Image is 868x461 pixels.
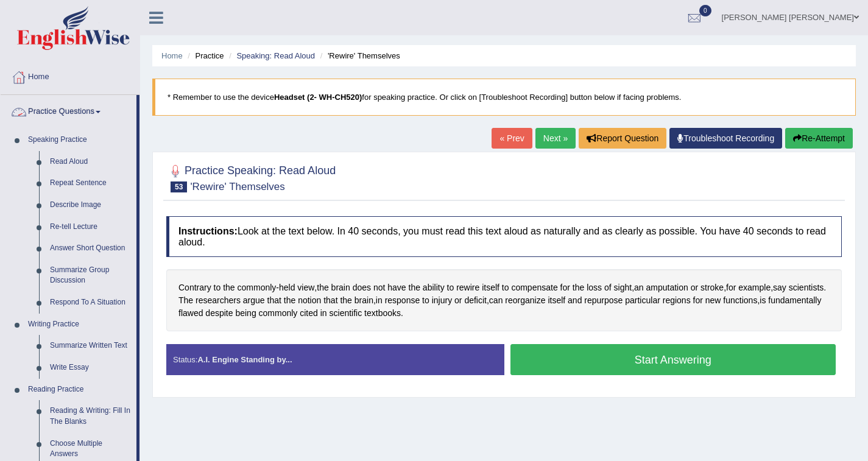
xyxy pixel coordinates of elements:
[568,294,582,307] span: Click to see word definition
[573,281,584,294] span: Click to see word definition
[297,281,314,294] span: Click to see word definition
[340,294,351,307] span: Click to see word definition
[178,294,193,307] span: Click to see word definition
[505,294,545,307] span: Click to see word definition
[279,281,295,294] span: Click to see word definition
[604,281,612,294] span: Click to see word definition
[44,335,136,357] a: Summarize Written Text
[789,281,824,294] span: Click to see word definition
[355,294,373,307] span: Click to see word definition
[274,93,362,102] b: Headset (2- WH-CH520)
[423,281,445,294] span: Click to see word definition
[511,281,557,294] span: Click to see word definition
[447,281,454,294] span: Click to see word definition
[432,294,452,307] span: Click to see word definition
[625,294,660,307] span: Click to see word definition
[385,294,420,307] span: Click to see word definition
[267,294,281,307] span: Click to see word definition
[634,281,644,294] span: Click to see word definition
[1,60,139,91] a: Home
[152,79,856,116] blockquote: * Remember to use the device for speaking practice. Or click on [Troubleshoot Recording] button b...
[387,281,406,294] span: Click to see word definition
[178,226,238,236] b: Instructions:
[235,307,256,320] span: Click to see word definition
[646,281,688,294] span: Click to see word definition
[409,281,420,294] span: Click to see word definition
[44,259,136,292] a: Summarize Group Discussion
[197,355,292,364] strong: A.I. Engine Standing by...
[785,128,853,149] button: Re-Attempt
[44,400,136,432] a: Reading & Writing: Fill In The Blanks
[166,216,842,257] h4: Look at the text below. In 40 seconds, you must read this text aloud as naturally and as clearly ...
[171,181,187,192] span: 53
[579,128,666,149] button: Report Question
[166,344,504,375] div: Status:
[44,238,136,259] a: Answer Short Question
[691,281,698,294] span: Click to see word definition
[166,162,336,192] h2: Practice Speaking: Read Aloud
[738,281,771,294] span: Click to see word definition
[166,269,842,331] div: - , , , , . , , , .
[454,294,462,307] span: Click to see word definition
[726,281,736,294] span: Click to see word definition
[422,294,429,307] span: Click to see word definition
[699,5,711,16] span: 0
[331,281,350,294] span: Click to see word definition
[700,281,724,294] span: Click to see word definition
[587,281,602,294] span: Click to see word definition
[243,294,265,307] span: Click to see word definition
[223,281,235,294] span: Click to see word definition
[23,379,136,401] a: Reading Practice
[44,172,136,194] a: Repeat Sentence
[560,281,570,294] span: Click to see word definition
[320,307,327,320] span: Click to see word definition
[23,129,136,151] a: Speaking Practice
[1,95,136,125] a: Practice Questions
[760,294,766,307] span: Click to see word definition
[317,50,400,62] li: 'Rewire' Themselves
[489,294,503,307] span: Click to see word definition
[510,344,836,375] button: Start Answering
[178,307,203,320] span: Click to see word definition
[238,281,277,294] span: Click to see word definition
[317,281,328,294] span: Click to see word definition
[705,294,721,307] span: Click to see word definition
[773,281,786,294] span: Click to see word definition
[284,294,295,307] span: Click to see word definition
[353,281,371,294] span: Click to see word definition
[44,216,136,238] a: Re-tell Lecture
[502,281,509,294] span: Click to see word definition
[178,281,211,294] span: Click to see word definition
[44,194,136,216] a: Describe Image
[298,294,321,307] span: Click to see word definition
[214,281,221,294] span: Click to see word definition
[768,294,821,307] span: Click to see word definition
[548,294,565,307] span: Click to see word definition
[205,307,233,320] span: Click to see word definition
[236,51,315,60] a: Speaking: Read Aloud
[464,294,487,307] span: Click to see word definition
[584,294,623,307] span: Click to see word definition
[376,294,383,307] span: Click to see word definition
[482,281,499,294] span: Click to see word definition
[44,151,136,173] a: Read Aloud
[323,294,337,307] span: Click to see word definition
[196,294,241,307] span: Click to see word definition
[723,294,757,307] span: Click to see word definition
[44,357,136,379] a: Write Essay
[663,294,691,307] span: Click to see word definition
[456,281,479,294] span: Click to see word definition
[492,128,532,149] a: « Prev
[535,128,576,149] a: Next »
[669,128,782,149] a: Troubleshoot Recording
[185,50,224,62] li: Practice
[300,307,318,320] span: Click to see word definition
[44,292,136,314] a: Respond To A Situation
[364,307,401,320] span: Click to see word definition
[693,294,703,307] span: Click to see word definition
[190,181,284,192] small: 'Rewire' Themselves
[161,51,183,60] a: Home
[23,314,136,336] a: Writing Practice
[614,281,632,294] span: Click to see word definition
[373,281,385,294] span: Click to see word definition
